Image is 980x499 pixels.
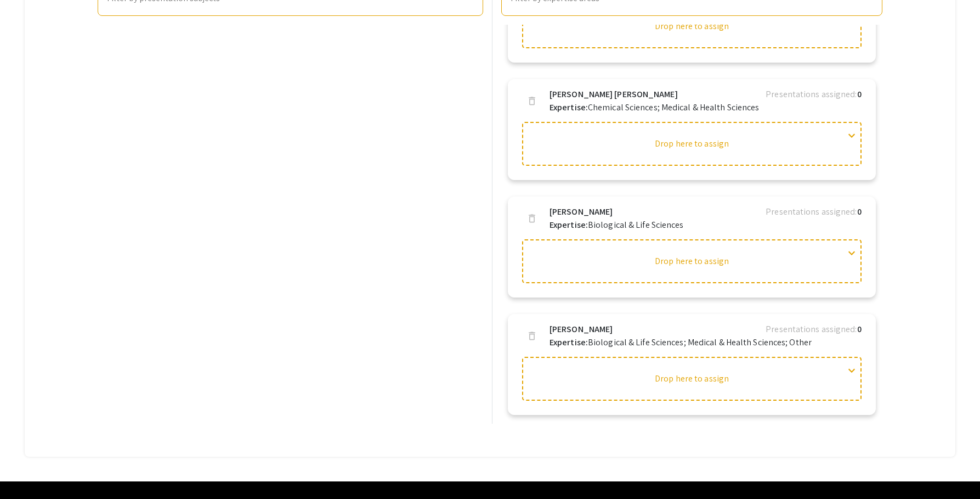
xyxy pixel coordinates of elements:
[550,218,684,232] p: Biological & Life Sciences
[845,129,858,142] span: expand_more
[8,450,47,491] iframe: Chat
[550,88,678,101] b: [PERSON_NAME] [PERSON_NAME]
[550,336,812,349] p: Biological & Life Sciences; Medical & Health Sciences; Other
[550,219,588,231] b: Expertise:
[526,330,537,341] span: delete
[526,213,537,224] span: delete
[857,323,862,335] b: 0
[521,208,543,229] button: delete
[550,323,613,336] b: [PERSON_NAME]
[526,96,537,106] span: delete
[550,205,613,218] b: [PERSON_NAME]
[845,364,858,377] span: expand_more
[550,101,759,114] p: Chemical Sciences; Medical & Health Sciences
[845,246,858,260] span: expand_more
[766,88,857,100] span: Presentations assigned:
[521,90,543,112] button: delete
[550,337,588,348] b: Expertise:
[766,323,857,335] span: Presentations assigned:
[857,206,862,217] b: 0
[550,102,588,113] b: Expertise:
[857,88,862,100] b: 0
[766,206,857,217] span: Presentations assigned:
[521,325,543,347] button: delete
